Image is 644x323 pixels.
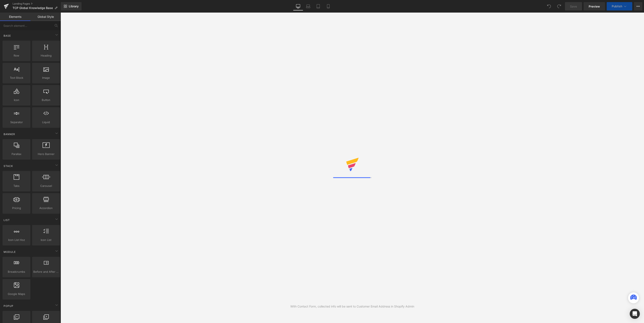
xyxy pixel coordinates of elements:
[607,2,632,10] button: Publish
[33,238,59,242] span: Icon List
[3,250,16,254] span: Module
[33,270,59,274] span: Before and After Images
[33,53,59,58] span: Heading
[33,98,59,102] span: Button
[589,4,600,9] span: Preview
[3,132,16,136] span: Banner
[4,270,29,274] span: Breadcrumbs
[3,164,13,168] span: Stack
[303,2,313,10] a: Laptop
[4,120,29,124] span: Separator
[584,2,605,10] a: Preview
[3,218,10,222] span: List
[4,98,29,102] span: Icon
[555,2,563,10] button: Redo
[634,2,642,10] button: More
[33,206,59,210] span: Accordion
[612,5,622,8] span: Publish
[4,292,29,296] span: Google Maps
[570,4,577,9] span: Save
[3,304,14,308] span: Popup
[3,34,11,38] span: Base
[4,206,29,210] span: Pricing
[69,4,79,8] span: Library
[33,152,59,156] span: Hero Banner
[33,120,59,124] span: Liquid
[30,13,61,21] a: Global Style
[61,2,82,10] a: New Library
[33,76,59,80] span: Image
[290,304,414,309] div: With Contact Form, collected info will be sent to Customer Email Address in Shopify Admin
[33,184,59,188] span: Carousel
[313,2,323,10] a: Tablet
[323,2,333,10] a: Mobile
[4,238,29,242] span: Icon List Hoz
[545,2,553,10] button: Undo
[4,152,29,156] span: Parallax
[630,309,640,319] div: Open Intercom Messenger
[4,76,29,80] span: Text Block
[4,184,29,188] span: Tabs
[293,2,303,10] a: Desktop
[4,53,29,58] span: Row
[13,2,61,5] a: Landing Pages
[13,6,53,10] span: TCP Global Knowledge Base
